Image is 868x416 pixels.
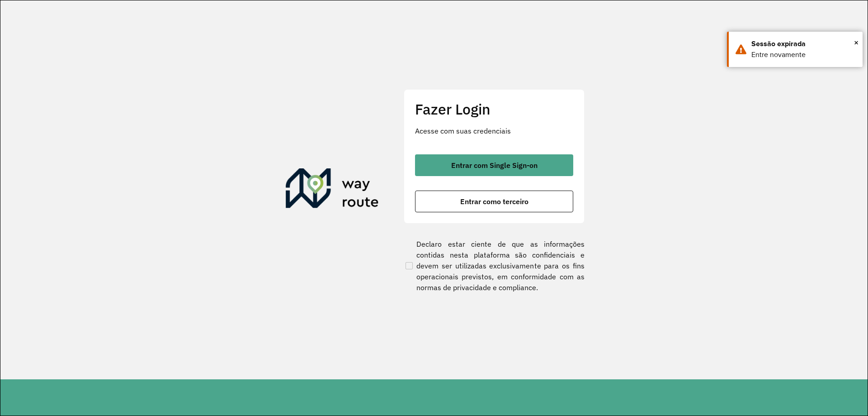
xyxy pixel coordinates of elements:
div: Sessão expirada [751,38,856,49]
button: button [415,191,573,212]
img: Roteirizador AmbevTech [286,168,379,212]
p: Acesse com suas credenciais [415,125,573,136]
label: Declaro estar ciente de que as informações contidas nesta plataforma são confidenciais e devem se... [404,239,585,293]
div: Entre novamente [751,49,856,60]
span: Entrar como terceiro [460,198,528,205]
h2: Fazer Login [415,100,573,118]
span: × [854,36,859,49]
button: Close [854,36,859,49]
span: Entrar com Single Sign-on [451,162,538,169]
button: button [415,154,573,176]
